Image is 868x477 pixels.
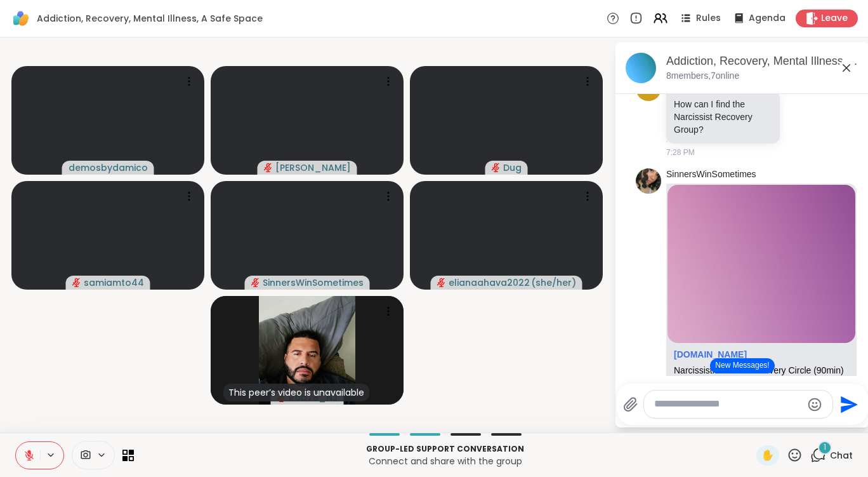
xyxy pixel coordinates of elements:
span: 1 [824,442,826,453]
p: Group-led support conversation [141,443,749,455]
span: Addiction, Recovery, Mental Illness, A Safe Space [37,12,263,25]
span: samiamto44 [84,276,144,289]
a: SinnersWinSometimes [666,168,756,181]
p: How can I find the Narcissist Recovery Group? [674,98,772,136]
img: ShareWell Logomark [10,8,32,29]
img: https://sharewell-space-live.sfo3.digitaloceanspaces.com/user-generated/fc1326c7-8e70-475c-9e42-8... [636,168,661,194]
span: [PERSON_NAME] [275,161,351,174]
div: Addiction, Recovery, Mental Illness, A Safe Space, [DATE] [666,53,859,69]
div: Narcissistic Abuse Recovery Circle (90min) [674,365,849,376]
p: Connect and share with the group [141,455,749,467]
button: New Messages! [710,358,774,373]
span: Dug [503,161,522,174]
span: Leave [821,12,848,25]
span: ✋ [761,448,774,463]
span: audio-muted [251,278,260,287]
span: 7:28 PM [666,147,695,158]
span: Chat [830,449,853,462]
span: audio-muted [264,163,273,172]
span: Agenda [749,12,786,25]
span: demosbydamico [69,161,148,174]
div: You've left your abuser, now what? In this one and a half hour support group, we create a space f... [674,376,849,387]
span: Rules [696,12,721,25]
textarea: Type your message [654,398,802,411]
button: Send [833,390,862,419]
span: audio-muted [72,278,81,287]
img: Narcissistic Abuse Recovery Circle (90min) [667,185,855,343]
img: Rob78_NJ [259,296,355,405]
span: audio-muted [492,163,501,172]
span: elianaahava2022 [449,276,530,289]
img: Addiction, Recovery, Mental Illness, A Safe Space, Oct 10 [626,53,656,83]
span: ( she/her ) [531,276,576,289]
button: Emoji picker [807,397,822,412]
a: Attachment [674,349,747,359]
div: This peer’s video is unavailable [223,384,369,401]
p: 8 members, 7 online [666,70,739,83]
span: SinnersWinSometimes [263,276,364,289]
span: audio-muted [437,278,446,287]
